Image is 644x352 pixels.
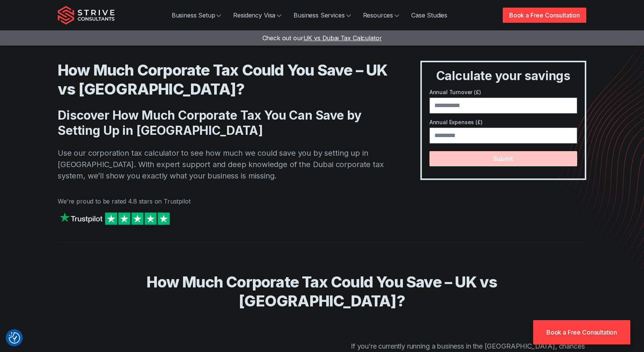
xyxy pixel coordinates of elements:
[405,8,453,23] a: Case Studies
[429,88,577,96] label: Annual Turnover (£)
[9,332,20,344] img: Revisit consent button
[357,8,406,23] a: Resources
[429,151,577,166] button: Submit
[429,118,577,126] label: Annual Expenses (£)
[58,61,390,99] h1: How Much Corporate Tax Could You Save – UK vs [GEOGRAPHIC_DATA]?
[503,8,586,23] a: Book a Free Consultation
[58,147,390,182] p: Use our corporation tax calculator to see how much we could save you by setting up in [GEOGRAPHIC...
[166,8,227,23] a: Business Setup
[58,108,390,138] h2: Discover How Much Corporate Tax You Can Save by Setting Up in [GEOGRAPHIC_DATA]
[227,8,287,23] a: Residency Visa
[58,197,390,206] p: We're proud to be rated 4.8 stars on Trustpilot
[425,68,582,84] h3: Calculate your savings
[9,332,20,344] button: Consent Preferences
[262,34,382,42] a: Check out ourUK vs Dubai Tax Calculator
[287,8,357,23] a: Business Services
[58,210,172,227] img: Strive on Trustpilot
[79,273,565,311] h2: How Much Corporate Tax Could You Save – UK vs [GEOGRAPHIC_DATA]?
[533,320,630,344] a: Book a Free Consultation
[303,34,382,42] span: UK vs Dubai Tax Calculator
[58,6,115,25] img: Strive Consultants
